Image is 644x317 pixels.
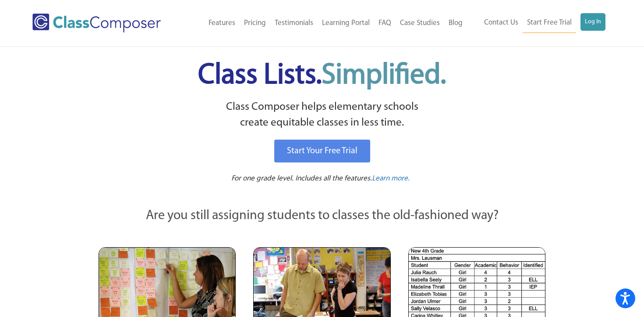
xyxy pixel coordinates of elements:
a: Blog [444,14,467,33]
nav: Header Menu [467,13,605,33]
a: Learning Portal [318,14,374,33]
p: Class Composer helps elementary schools create equitable classes in less time. [97,99,547,131]
a: Contact Us [480,13,523,32]
span: Simplified. [322,61,446,90]
span: Start Your Free Trial [287,147,357,155]
a: Log In [580,13,605,31]
span: Class Lists. [198,61,446,90]
a: Testimonials [270,14,318,33]
a: Start Your Free Trial [274,140,370,162]
img: Class Composer [32,14,161,32]
a: Case Studies [396,14,444,33]
nav: Header Menu [184,14,467,33]
span: For one grade level. Includes all the features. [231,175,372,182]
span: Learn more. [372,175,410,182]
a: FAQ [374,14,396,33]
a: Features [204,14,240,33]
a: Start Free Trial [523,13,576,33]
a: Pricing [240,14,270,33]
p: Are you still assigning students to classes the old-fashioned way? [99,206,545,226]
a: Learn more. [372,173,410,184]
